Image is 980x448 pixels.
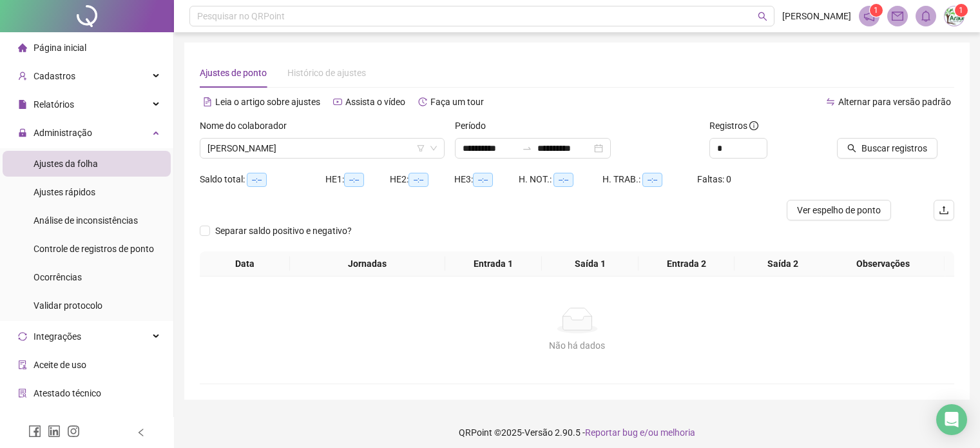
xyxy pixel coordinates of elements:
[735,251,831,277] th: Saída 2
[445,251,542,277] th: Entrada 1
[827,257,940,271] span: Observações
[870,4,883,17] sup: 1
[200,251,290,277] th: Data
[18,72,27,81] span: user-add
[758,12,767,21] span: search
[215,97,320,107] span: Leia o artigo sobre ajustes
[955,4,968,17] sup: Atualize o seu contato no menu Meus Dados
[863,10,875,22] span: notification
[18,43,27,52] span: home
[417,144,425,152] span: filter
[454,172,519,187] div: HE 3:
[797,203,881,217] span: Ver espelho de ponto
[782,9,851,23] span: [PERSON_NAME]
[34,360,86,370] span: Aceite de uso
[34,215,138,226] span: Análise de inconsistências
[959,6,963,15] span: 1
[333,97,342,106] span: youtube
[524,427,553,438] span: Versão
[137,428,146,437] span: left
[945,6,964,26] img: 39894
[34,43,86,53] span: Página inicial
[939,205,949,215] span: upload
[344,173,364,187] span: --:--
[34,272,82,282] span: Ocorrências
[826,97,835,106] span: swap
[787,200,891,220] button: Ver espelho de ponto
[287,66,366,80] div: Histórico de ajustes
[847,144,856,153] span: search
[822,251,945,277] th: Observações
[200,119,295,133] label: Nome do colaborador
[207,139,437,158] span: MARIA SIMONE VIANA
[473,173,493,187] span: --:--
[34,388,101,398] span: Atestado técnico
[519,172,602,187] div: H. NOT.:
[18,100,27,109] span: file
[325,172,390,187] div: HE 1:
[837,138,937,159] button: Buscar registros
[34,244,154,254] span: Controle de registros de ponto
[34,416,91,427] span: Gerar QRCode
[200,172,325,187] div: Saldo total:
[430,97,484,107] span: Faça um tour
[34,331,81,342] span: Integrações
[697,174,731,184] span: Faltas: 0
[247,173,267,187] span: --:--
[390,172,454,187] div: HE 2:
[639,251,735,277] th: Entrada 2
[34,187,95,197] span: Ajustes rápidos
[28,425,41,438] span: facebook
[34,300,102,311] span: Validar protocolo
[892,10,903,22] span: mail
[861,141,927,155] span: Buscar registros
[602,172,697,187] div: H. TRAB.:
[522,143,532,153] span: to
[920,10,932,22] span: bell
[542,251,639,277] th: Saída 1
[585,427,695,438] span: Reportar bug e/ou melhoria
[709,119,758,133] span: Registros
[936,404,967,435] div: Open Intercom Messenger
[67,425,80,438] span: instagram
[408,173,428,187] span: --:--
[34,71,75,81] span: Cadastros
[18,360,27,369] span: audit
[455,119,494,133] label: Período
[210,224,357,238] span: Separar saldo positivo e negativo?
[34,99,74,110] span: Relatórios
[18,389,27,398] span: solution
[553,173,573,187] span: --:--
[215,338,939,353] div: Não há dados
[874,6,878,15] span: 1
[18,332,27,341] span: sync
[203,97,212,106] span: file-text
[345,97,405,107] span: Assista o vídeo
[838,97,951,107] span: Alternar para versão padrão
[48,425,61,438] span: linkedin
[749,121,758,130] span: info-circle
[18,128,27,137] span: lock
[642,173,662,187] span: --:--
[290,251,445,277] th: Jornadas
[522,143,532,153] span: swap-right
[34,159,98,169] span: Ajustes da folha
[34,128,92,138] span: Administração
[418,97,427,106] span: history
[200,66,267,80] div: Ajustes de ponto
